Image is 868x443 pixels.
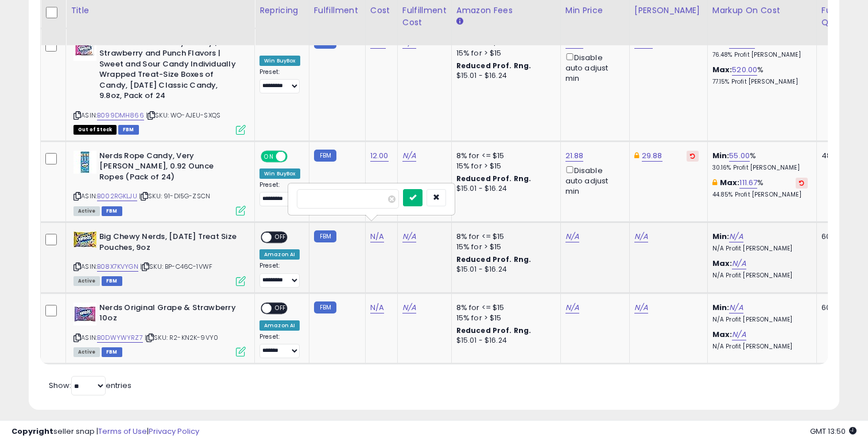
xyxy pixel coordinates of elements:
[145,333,218,342] span: | SKU: R2-KN2K-9VY0
[456,61,532,70] b: Reduced Prof. Rng.
[97,111,144,120] a: B099DMH866
[712,329,733,340] b: Max:
[712,164,808,172] p: 30.16% Profit [PERSON_NAME]
[456,336,552,346] div: $15.01 - $16.24
[286,151,304,161] span: OFF
[732,329,746,340] a: N/A
[262,151,276,161] span: ON
[712,64,733,75] b: Max:
[99,303,239,327] b: Nerds Original Grape & Strawberry 10oz
[73,303,96,326] img: 51tRk-3InbL._SL40_.jpg
[456,17,463,27] small: Amazon Fees.
[456,48,552,58] div: 15% for > $15
[712,5,812,17] div: Markup on Cost
[565,51,621,84] div: Disable auto adjust min
[102,347,122,357] span: FBM
[456,174,532,183] b: Reduced Prof. Rng.
[732,64,757,76] a: 520.00
[370,231,384,242] a: N/A
[402,150,416,162] a: N/A
[712,343,808,351] p: N/A Profit [PERSON_NAME]
[73,232,246,285] div: ASIN:
[97,191,137,201] a: B002RGKLJU
[712,258,733,269] b: Max:
[139,191,210,201] span: | SKU: 91-DI5G-ZSCN
[73,38,246,134] div: ASIN:
[102,276,122,286] span: FBM
[73,38,96,61] img: 51MB+49oVuL._SL40_.jpg
[73,125,117,135] span: All listings that are currently out of stock and unavailable for purchase on Amazon
[634,231,648,242] a: N/A
[73,347,100,357] span: All listings currently available for purchase on Amazon
[729,302,743,313] a: N/A
[565,302,579,313] a: N/A
[11,426,53,437] strong: Copyright
[370,5,393,17] div: Cost
[314,230,336,242] small: FBM
[456,161,552,171] div: 15% for > $15
[314,301,336,313] small: FBM
[729,231,743,242] a: N/A
[11,426,199,437] div: seller snap | |
[272,233,290,242] span: OFF
[810,426,857,437] span: 2025-09-8 13:50 GMT
[73,303,246,356] div: ASIN:
[565,231,579,242] a: N/A
[456,5,556,17] div: Amazon Fees
[259,56,300,66] div: Win BuyBox
[712,51,808,59] p: 76.48% Profit [PERSON_NAME]
[712,38,808,59] div: %
[456,265,552,275] div: $15.01 - $16.24
[456,242,552,252] div: 15% for > $15
[712,37,730,48] b: Min:
[712,302,730,313] b: Min:
[739,177,757,189] a: 111.67
[259,68,300,94] div: Preset:
[712,150,730,161] b: Min:
[402,302,416,313] a: N/A
[456,313,552,323] div: 15% for > $15
[821,232,857,242] div: 60
[272,303,290,313] span: OFF
[565,164,621,197] div: Disable auto adjust min
[73,151,96,174] img: 51U2O-GuOvL._SL40_.jpg
[99,38,239,104] b: NERDS Valentines Day Candy | Strawberry and Punch Flavors | Sweet and Sour Candy Individually Wra...
[456,254,532,264] b: Reduced Prof. Rng.
[456,71,552,81] div: $15.01 - $16.24
[456,232,552,242] div: 8% for <= $15
[456,184,552,194] div: $15.01 - $16.24
[720,177,740,188] b: Max:
[729,150,750,162] a: 55.00
[97,262,138,272] a: B08X7KVYGN
[712,316,808,324] p: N/A Profit [PERSON_NAME]
[712,178,808,199] div: %
[102,206,122,216] span: FBM
[259,168,300,179] div: Win BuyBox
[259,333,300,359] div: Preset:
[118,125,139,135] span: FBM
[149,426,199,437] a: Privacy Policy
[712,231,730,242] b: Min:
[642,150,662,162] a: 29.88
[146,111,220,120] span: | SKU: WO-AJEU-SXQS
[402,231,416,242] a: N/A
[402,5,447,29] div: Fulfillment Cost
[73,151,246,214] div: ASIN:
[565,150,584,162] a: 21.88
[565,5,625,17] div: Min Price
[71,5,250,17] div: Title
[314,150,336,162] small: FBM
[634,5,703,17] div: [PERSON_NAME]
[140,262,212,271] span: | SKU: BP-C46C-1VWF
[49,380,131,391] span: Show: entries
[821,303,857,313] div: 60
[98,426,147,437] a: Terms of Use
[73,232,96,248] img: 51oh8ElOT0L._SL40_.jpg
[259,320,300,331] div: Amazon AI
[821,151,857,161] div: 48
[99,151,239,186] b: Nerds Rope Candy, Very [PERSON_NAME], 0.92 Ounce Ropes (Pack of 24)
[456,326,532,335] b: Reduced Prof. Rng.
[712,191,808,199] p: 44.85% Profit [PERSON_NAME]
[259,262,300,288] div: Preset:
[370,150,389,162] a: 12.00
